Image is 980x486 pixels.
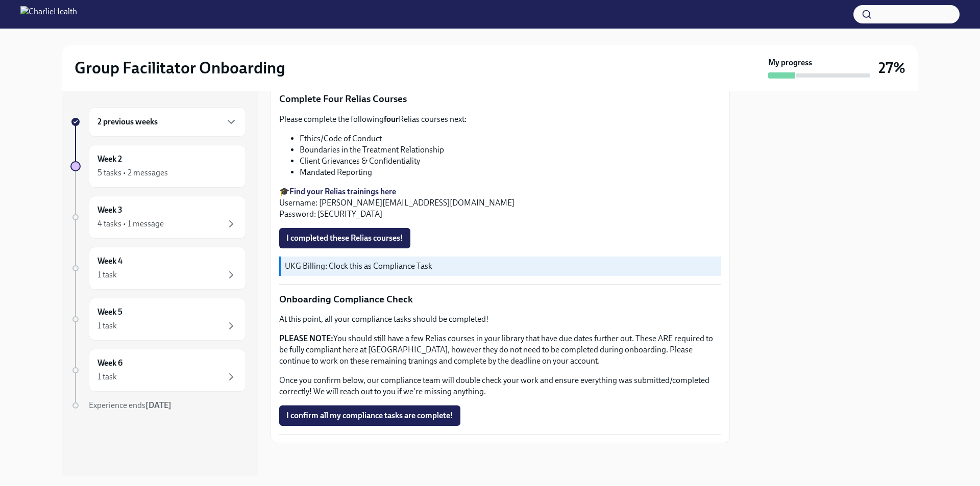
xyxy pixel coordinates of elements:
[285,261,717,272] p: UKG Billing: Clock this as Compliance Task
[70,298,246,341] a: Week 51 task
[97,154,122,165] h6: Week 2
[279,405,460,426] button: I confirm all my compliance tasks are complete!
[89,400,171,410] span: Experience ends
[768,57,812,68] strong: My progress
[97,269,117,280] div: 1 task
[279,333,721,367] p: You should still have a few Relias courses in your library that have due dates further out. These...
[279,314,721,325] p: At this point, all your compliance tasks should be completed!
[97,255,122,267] h6: Week 4
[286,233,403,243] span: I completed these Relias courses!
[279,293,721,306] p: Onboarding Compliance Check
[300,167,721,178] li: Mandated Reporting
[279,228,410,248] button: I completed these Relias courses!
[145,400,171,410] strong: [DATE]
[300,133,721,144] li: Ethics/Code of Conduct
[97,371,117,382] div: 1 task
[384,114,399,124] strong: four
[279,92,721,106] p: Complete Four Relias Courses
[20,6,77,22] img: CharlieHealth
[97,357,122,369] h6: Week 6
[70,247,246,290] a: Week 41 task
[300,144,721,156] li: Boundaries in the Treatment Relationship
[286,411,453,421] span: I confirm all my compliance tasks are complete!
[279,334,333,343] strong: PLEASE NOTE:
[75,58,285,78] h2: Group Facilitator Onboarding
[97,116,158,127] h6: 2 previous weeks
[97,204,122,216] h6: Week 3
[70,145,246,188] a: Week 25 tasks • 2 messages
[89,107,246,137] div: 2 previous weeks
[70,349,246,392] a: Week 61 task
[300,156,721,167] li: Client Grievances & Confidentiality
[97,218,164,229] div: 4 tasks • 1 message
[97,306,122,318] h6: Week 5
[279,375,721,397] p: Once you confirm below, our compliance team will double check your work and ensure everything was...
[279,186,721,220] p: 🎓 Username: [PERSON_NAME][EMAIL_ADDRESS][DOMAIN_NAME] Password: [SECURITY_DATA]
[97,320,117,331] div: 1 task
[289,187,396,196] a: Find your Relias trainings here
[878,59,905,77] h3: 27%
[279,114,721,125] p: Please complete the following Relias courses next:
[70,196,246,239] a: Week 34 tasks • 1 message
[97,167,168,178] div: 5 tasks • 2 messages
